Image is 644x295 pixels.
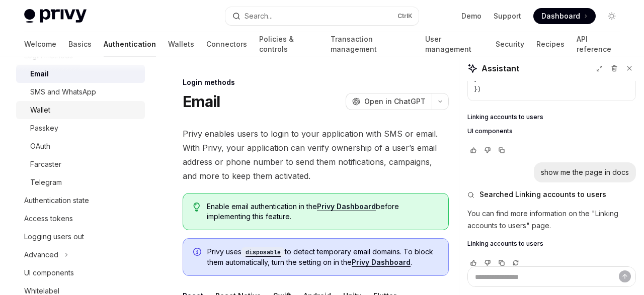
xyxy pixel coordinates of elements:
[467,113,543,121] span: Linking accounts to users
[207,247,438,267] span: Privy uses to detect temporary email domains. To block them automatically, turn the setting on in...
[467,240,636,248] a: Linking accounts to users
[206,32,247,56] a: Connectors
[467,127,636,135] a: UI components
[397,12,413,20] span: Ctrl K
[541,167,629,177] div: show me the page in docs
[24,9,87,23] img: light logo
[467,145,479,155] button: Vote that response was good
[467,240,543,248] span: Linking accounts to users
[242,247,285,257] code: disposable
[225,7,419,25] button: Open search
[24,267,74,279] div: UI components
[467,189,636,200] button: Searched Linking accounts to users
[16,119,145,137] a: Passkey
[30,140,50,152] div: OAuth
[207,202,438,222] span: Enable email authentication in the before implementing this feature.
[30,86,96,98] div: SMS and WhatsApp
[461,11,481,21] a: Demo
[467,208,636,232] p: You can find more information on the "Linking accounts to users" page.
[24,194,89,207] div: Authentication state
[496,32,524,56] a: Security
[68,32,92,56] a: Basics
[183,77,449,87] div: Login methods
[24,32,56,56] a: Welcome
[16,83,145,101] a: SMS and WhatsApp
[16,210,145,228] a: Access tokens
[24,213,73,225] div: Access tokens
[467,266,636,287] textarea: Ask a question...
[24,249,58,261] div: Advanced
[619,270,631,282] button: Send message
[24,231,84,243] div: Logging users out
[541,11,580,21] span: Dashboard
[242,247,285,256] a: disposable
[481,62,519,74] span: Assistant
[331,32,413,56] a: Transaction management
[104,32,156,56] a: Authentication
[193,248,203,258] svg: Info
[30,68,49,80] div: Email
[30,176,62,188] div: Telegram
[16,228,145,246] a: Logging users out
[259,32,318,56] a: Policies & controls
[168,32,194,56] a: Wallets
[481,145,494,155] button: Vote that response was not good
[481,258,494,268] button: Vote that response was not good
[533,8,596,24] a: Dashboard
[425,32,484,56] a: User management
[30,122,58,134] div: Passkey
[16,191,145,210] a: Authentication state
[604,8,620,24] button: Toggle dark mode
[16,65,145,83] a: Email
[30,104,50,116] div: Wallet
[193,203,200,212] svg: Tip
[245,10,273,22] div: Search...
[494,11,521,21] a: Support
[467,258,479,268] button: Vote that response was good
[474,85,481,93] span: })
[183,92,220,111] h1: Email
[317,202,376,211] a: Privy Dashboard
[16,173,145,191] a: Telegram
[16,155,145,173] a: Farcaster
[496,145,508,155] button: Copy chat response
[16,137,145,155] a: OAuth
[183,127,449,183] span: Privy enables users to login to your application with SMS or email. With Privy, your application ...
[364,96,426,107] span: Open in ChatGPT
[30,158,61,170] div: Farcaster
[467,113,636,121] a: Linking accounts to users
[16,101,145,119] a: Wallet
[536,32,565,56] a: Recipes
[467,127,513,135] span: UI components
[577,32,620,56] a: API reference
[16,246,145,264] button: Toggle Advanced section
[479,189,606,200] span: Searched Linking accounts to users
[510,258,522,268] button: Reload last chat
[16,264,145,282] a: UI components
[496,258,508,268] button: Copy chat response
[346,93,432,110] button: Open in ChatGPT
